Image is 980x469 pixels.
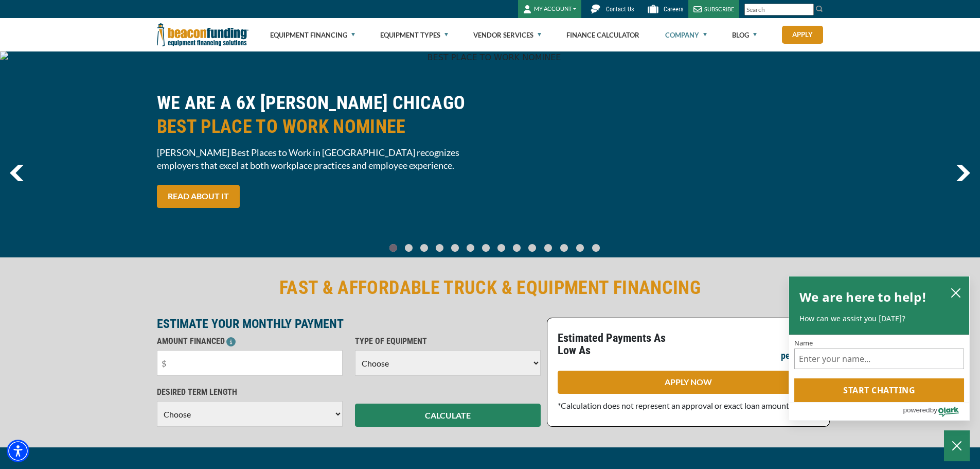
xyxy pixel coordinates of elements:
[815,5,824,13] img: Search
[789,276,970,421] div: olark chatbox
[157,318,541,330] p: ESTIMATE YOUR MONTHLY PAYMENT
[566,19,639,51] a: Finance Calculator
[449,244,461,252] a: Go To Slide 4
[157,91,484,138] h2: WE ARE A 6X [PERSON_NAME] CHICAGO
[495,244,508,252] a: Go To Slide 7
[744,4,814,15] input: Search
[903,404,930,416] span: powered
[526,244,539,252] a: Go To Slide 9
[944,430,970,461] button: Close Chatbox
[355,404,541,427] button: CALCULATE
[732,19,757,51] a: Blog
[664,6,683,13] span: Careers
[794,349,964,369] input: Name
[781,350,819,362] p: per month
[403,244,415,252] a: Go To Slide 1
[473,19,541,51] a: Vendor Services
[558,244,571,252] a: Go To Slide 11
[558,371,819,394] a: APPLY NOW
[157,185,240,208] a: READ ABOUT IT
[782,26,823,44] a: Apply
[956,165,970,181] a: next
[157,276,824,300] h2: FAST & AFFORDABLE TRUCK & EQUIPMENT FINANCING
[10,165,24,181] img: Left Navigator
[799,314,959,324] p: How can we assist you [DATE]?
[903,403,969,420] a: Powered by Olark - open in a new tab
[270,19,355,51] a: Equipment Financing
[157,18,248,51] img: Beacon Funding Corporation logo
[480,244,492,252] a: Go To Slide 6
[380,19,448,51] a: Equipment Types
[157,335,343,348] p: AMOUNT FINANCED
[606,6,634,13] span: Contact Us
[7,440,29,462] div: Accessibility Menu
[574,244,586,252] a: Go To Slide 12
[10,165,24,181] a: previous
[956,165,970,181] img: Right Navigator
[542,244,555,252] a: Go To Slide 10
[387,244,400,252] a: Go To Slide 0
[794,378,964,402] button: Start chatting
[803,6,811,14] a: Clear search text
[434,244,446,252] a: Go To Slide 3
[930,404,937,416] span: by
[465,244,477,252] a: Go To Slide 5
[558,401,791,410] span: *Calculation does not represent an approval or exact loan amount.
[948,285,964,300] button: close chatbox
[157,350,343,376] input: $
[665,19,707,51] a: Company
[511,244,523,252] a: Go To Slide 8
[418,244,431,252] a: Go To Slide 2
[590,244,602,252] a: Go To Slide 13
[558,332,682,357] p: Estimated Payments As Low As
[157,115,484,138] span: BEST PLACE TO WORK NOMINEE
[799,287,926,307] h2: We are here to help!
[794,340,964,346] label: Name
[355,335,541,348] p: TYPE OF EQUIPMENT
[157,146,484,172] span: [PERSON_NAME] Best Places to Work in [GEOGRAPHIC_DATA] recognizes employers that excel at both wo...
[157,386,343,398] p: DESIRED TERM LENGTH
